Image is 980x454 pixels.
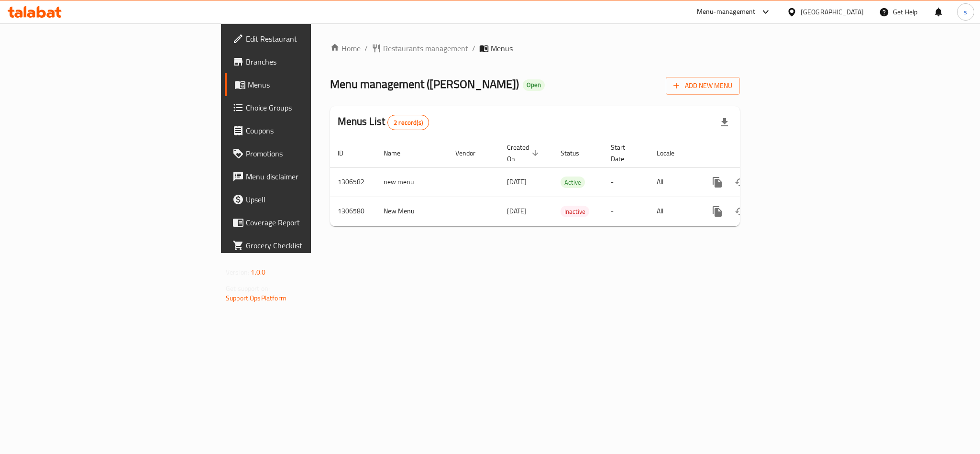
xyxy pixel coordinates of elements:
button: Change Status [729,200,752,223]
td: - [603,167,649,197]
a: Coupons [225,119,385,142]
div: Active [561,177,585,188]
span: Version: [226,266,249,278]
button: Add New Menu [666,77,740,95]
a: Support.OpsPlatform [226,292,286,304]
span: Locale [657,147,687,159]
span: Add New Menu [673,80,732,92]
span: Restaurants management [383,43,468,54]
td: All [649,167,698,197]
button: more [706,171,729,194]
div: Open [523,79,545,91]
span: Menus [248,79,377,90]
button: more [706,200,729,223]
span: Created On [507,142,541,165]
span: Name [384,147,413,159]
span: Menu disclaimer [246,171,377,182]
div: Export file [713,111,736,134]
span: Branches [246,56,377,67]
span: Promotions [246,148,377,159]
td: New Menu [376,197,448,226]
h2: Menus List [338,114,429,130]
td: All [649,197,698,226]
span: [DATE] [507,176,527,188]
span: Start Date [611,142,638,165]
table: enhanced table [330,139,805,226]
td: new menu [376,167,448,197]
div: Menu-management [697,6,756,18]
span: Vendor [455,147,488,159]
span: 2 record(s) [388,118,429,127]
span: Menu management ( [PERSON_NAME] ) [330,73,519,95]
span: Upsell [246,194,377,205]
span: [DATE] [507,205,527,217]
span: Status [561,147,592,159]
nav: breadcrumb [330,43,740,54]
span: Choice Groups [246,102,377,113]
a: Edit Restaurant [225,27,385,50]
button: Change Status [729,171,752,194]
span: Grocery Checklist [246,240,377,251]
span: Open [523,81,545,89]
span: ID [338,147,356,159]
span: Edit Restaurant [246,33,377,44]
div: [GEOGRAPHIC_DATA] [801,7,864,17]
a: Coverage Report [225,211,385,234]
div: Total records count [387,115,429,130]
li: / [472,43,475,54]
span: Get support on: [226,282,270,295]
a: Grocery Checklist [225,234,385,257]
td: - [603,197,649,226]
a: Branches [225,50,385,73]
a: Restaurants management [372,43,468,54]
a: Promotions [225,142,385,165]
a: Upsell [225,188,385,211]
a: Choice Groups [225,96,385,119]
th: Actions [698,139,805,168]
span: 1.0.0 [251,266,265,278]
a: Menu disclaimer [225,165,385,188]
span: Coverage Report [246,217,377,228]
span: Active [561,177,585,188]
a: Menus [225,73,385,96]
span: Inactive [561,206,589,217]
span: s [964,7,967,17]
span: Menus [491,43,513,54]
span: Coupons [246,125,377,136]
